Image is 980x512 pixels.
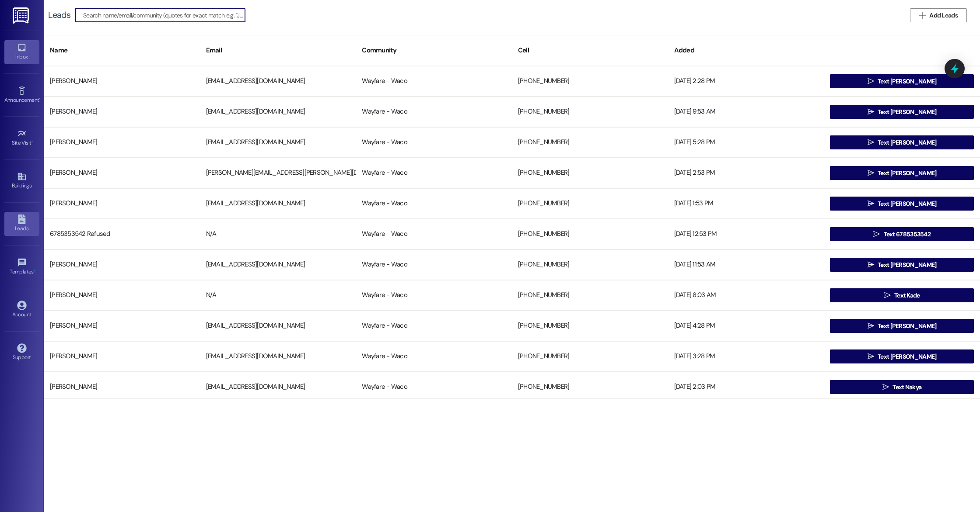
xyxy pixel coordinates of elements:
div: [PHONE_NUMBER] [512,317,668,335]
span: Text [PERSON_NAME] [878,138,936,147]
div: Wayfare - Waco [356,378,512,396]
button: Add Leads [910,8,967,22]
div: [DATE] 2:53 PM [668,164,824,182]
div: [PERSON_NAME] [44,317,200,335]
div: [PERSON_NAME] [44,378,200,396]
div: [PHONE_NUMBER] [512,256,668,273]
div: [EMAIL_ADDRESS][DOMAIN_NAME] [200,195,356,212]
div: [DATE] 1:53 PM [668,195,824,212]
div: [PHONE_NUMBER] [512,195,668,212]
span: Text [PERSON_NAME] [878,260,936,270]
div: [PHONE_NUMBER] [512,103,668,121]
a: Inbox [4,40,39,64]
button: Text [PERSON_NAME] [830,258,974,272]
i:  [868,170,874,176]
div: [DATE] 3:28 PM [668,348,824,365]
span: • [34,267,35,273]
div: [PERSON_NAME] [44,348,200,365]
div: [PHONE_NUMBER] [512,225,668,243]
div: [PERSON_NAME] [44,134,200,151]
div: Name [44,40,200,61]
div: [DATE] 8:03 AM [668,287,824,304]
div: [PERSON_NAME][EMAIL_ADDRESS][PERSON_NAME][DOMAIN_NAME] [200,164,356,182]
div: Wayfare - Waco [356,348,512,365]
div: [DATE] 4:28 PM [668,317,824,335]
div: [DATE] 2:03 PM [668,378,824,396]
span: • [39,96,40,102]
div: N/A [200,287,356,304]
div: Wayfare - Waco [356,195,512,212]
i:  [868,139,874,146]
span: Text 6785353542 [884,230,931,239]
i:  [868,200,874,207]
i:  [868,78,874,85]
button: Text [PERSON_NAME] [830,74,974,88]
button: Text [PERSON_NAME] [830,166,974,180]
div: [EMAIL_ADDRESS][DOMAIN_NAME] [200,348,356,365]
i:  [884,292,891,299]
i:  [868,322,874,329]
div: [PHONE_NUMBER] [512,164,668,182]
a: Templates • [4,255,39,279]
div: [PERSON_NAME] [44,256,200,273]
img: ResiDesk Logo [13,7,31,24]
span: Text [PERSON_NAME] [878,322,936,331]
div: [PHONE_NUMBER] [512,378,668,396]
i:  [868,108,874,115]
div: Cell [512,40,668,61]
div: [PERSON_NAME] [44,164,200,182]
div: Wayfare - Waco [356,225,512,243]
div: [DATE] 2:28 PM [668,73,824,90]
span: Text Nakya [892,383,921,392]
button: Text [PERSON_NAME] [830,135,974,149]
div: [PHONE_NUMBER] [512,134,668,151]
div: Community [356,40,512,61]
span: Text [PERSON_NAME] [878,77,936,86]
div: Wayfare - Waco [356,103,512,121]
a: Account [4,298,39,322]
i:  [919,12,926,19]
span: Add Leads [929,11,958,20]
div: [PERSON_NAME] [44,73,200,90]
div: [PHONE_NUMBER] [512,73,668,90]
div: Wayfare - Waco [356,256,512,273]
span: Text Kade [894,291,920,300]
a: Leads [4,212,39,235]
div: Leads [48,10,70,20]
div: [PERSON_NAME] [44,195,200,212]
span: Text [PERSON_NAME] [878,107,936,117]
div: [PERSON_NAME] [44,287,200,304]
button: Text Kade [830,288,974,302]
div: [DATE] 9:53 AM [668,103,824,121]
button: Text [PERSON_NAME] [830,197,974,211]
button: Text 6785353542 [830,227,974,241]
div: [EMAIL_ADDRESS][DOMAIN_NAME] [200,134,356,151]
span: Text [PERSON_NAME] [878,352,936,361]
div: N/A [200,225,356,243]
div: Wayfare - Waco [356,134,512,151]
div: [EMAIL_ADDRESS][DOMAIN_NAME] [200,256,356,273]
button: Text [PERSON_NAME] [830,319,974,333]
div: [PHONE_NUMBER] [512,287,668,304]
div: [DATE] 11:53 AM [668,256,824,273]
i:  [868,261,874,268]
div: Added [668,40,824,61]
span: Text [PERSON_NAME] [878,169,936,178]
button: Text [PERSON_NAME] [830,349,974,363]
a: Site Visit • [4,126,39,150]
div: [EMAIL_ADDRESS][DOMAIN_NAME] [200,73,356,90]
div: 6785353542 Refused [44,225,200,243]
div: [EMAIL_ADDRESS][DOMAIN_NAME] [200,317,356,335]
i:  [873,231,880,238]
div: Wayfare - Waco [356,164,512,182]
input: Search name/email/community (quotes for exact match e.g. "John Smith") [83,9,245,21]
span: • [31,138,33,145]
div: Wayfare - Waco [356,287,512,304]
div: [EMAIL_ADDRESS][DOMAIN_NAME] [200,378,356,396]
i:  [882,384,889,391]
i:  [868,353,874,360]
button: Text [PERSON_NAME] [830,105,974,119]
div: [DATE] 12:53 PM [668,225,824,243]
span: Text [PERSON_NAME] [878,199,936,208]
div: Email [200,40,356,61]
